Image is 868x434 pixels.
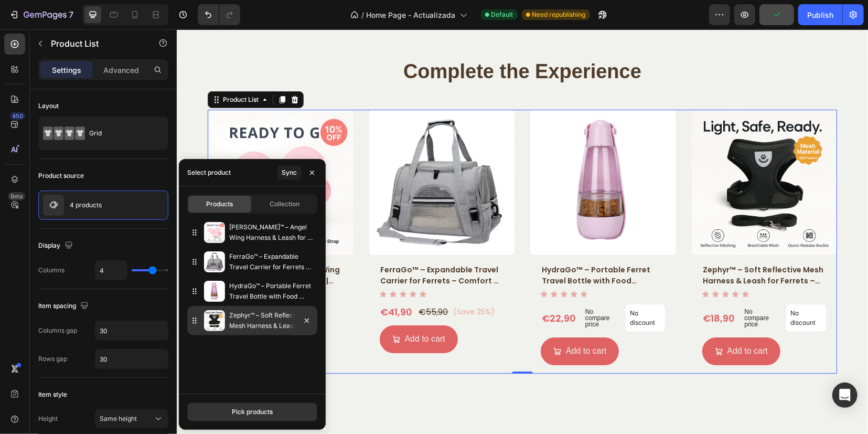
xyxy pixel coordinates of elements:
a: HydraGo™ – Portable Ferret Travel Bottle with Food Compartment – Smart On-the-Go Design [353,80,499,226]
p: Product List [51,37,140,50]
div: Add to cart [228,302,269,317]
div: Pick products [232,407,273,417]
span: Default [491,10,513,19]
a: FerraGo™ – Expandable Travel Carrier for Ferrets – Comfort & Space On-the-Go [203,234,328,258]
div: Height [38,414,58,424]
div: Item spacing [38,299,91,313]
span: Need republishing [532,10,586,19]
p: No compare price [568,279,601,298]
p: No discount [614,279,645,298]
div: Grid [89,121,153,145]
p: No discount [453,279,484,298]
div: €41,90 [203,274,237,291]
div: Columns gap [38,326,77,335]
a: HydraGo™ – Portable Ferret Travel Bottle with Food Compartment – Smart On-the-Go Design [364,234,489,258]
pre: (Save 25%) [277,277,318,288]
button: Add to cart [203,296,281,324]
div: Item style [38,390,67,399]
div: Columns [38,266,65,275]
button: Add to cart [526,308,604,336]
div: Product source [38,171,84,181]
div: Undo/Redo [198,4,240,25]
p: [PERSON_NAME]™ – Angel Wing Harness & Leash for Ferrets | Feather-Light Secure Fit [229,222,313,243]
iframe: Design area [177,29,868,434]
a: Zephyr™ – Soft Reflective Mesh Harness & Leash for Ferrets – Night-Safe Comfort [515,80,661,226]
div: Layout [38,101,59,111]
input: Auto [95,321,168,340]
div: 450 [10,112,25,120]
button: Pick products [187,403,317,421]
span: / [362,9,365,20]
a: Zephyr™ – Soft Reflective Mesh Harness & Leash for Ferrets – Night-Safe Comfort [526,234,650,258]
img: collections [204,310,225,331]
p: Zephyr™ – Soft Reflective Mesh Harness & Leash for Ferrets – Night-Safe Comfort [229,310,313,331]
a: FerraGo™ – Expandable Travel Carrier for Ferrets – Comfort & Space On-the-Go [192,80,338,226]
div: Product List [44,66,84,75]
div: Publish [807,9,833,20]
div: Rows gap [38,354,67,364]
span: Same height [100,415,137,422]
img: collections [204,281,225,302]
button: Add to cart [364,308,442,336]
div: Sync [282,168,297,177]
div: Display [38,239,75,253]
p: Settings [52,65,81,76]
p: Advanced [103,65,139,76]
p: FerraGo™ – Expandable Travel Carrier for Ferrets – Comfort & Space On-the-Go [229,251,313,272]
button: Publish [798,4,842,25]
img: product feature img [43,195,64,216]
input: Auto [95,261,127,280]
img: collections [204,222,225,243]
div: Beta [8,192,25,200]
div: Open Intercom Messenger [832,383,858,408]
div: Add to cart [551,314,591,330]
button: 7 [4,4,78,25]
span: Products [207,199,233,209]
p: HydraGo™ – Portable Ferret Travel Bottle with Food Compartment – Smart On-the-Go Design [229,281,313,302]
p: 4 products [70,202,102,209]
button: Sync [277,165,302,180]
div: €55,90 [241,276,273,290]
button: Same height [95,409,168,428]
div: €18,90 [526,281,560,297]
img: collections [204,251,225,272]
div: Add to cart [389,314,430,330]
div: €22,90 [364,281,400,297]
span: Home Page - Actualizada [367,9,456,20]
input: Auto [95,350,168,368]
p: No compare price [409,279,440,298]
p: 7 [69,8,73,21]
div: Select product [187,168,231,177]
span: Collection [270,199,300,209]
